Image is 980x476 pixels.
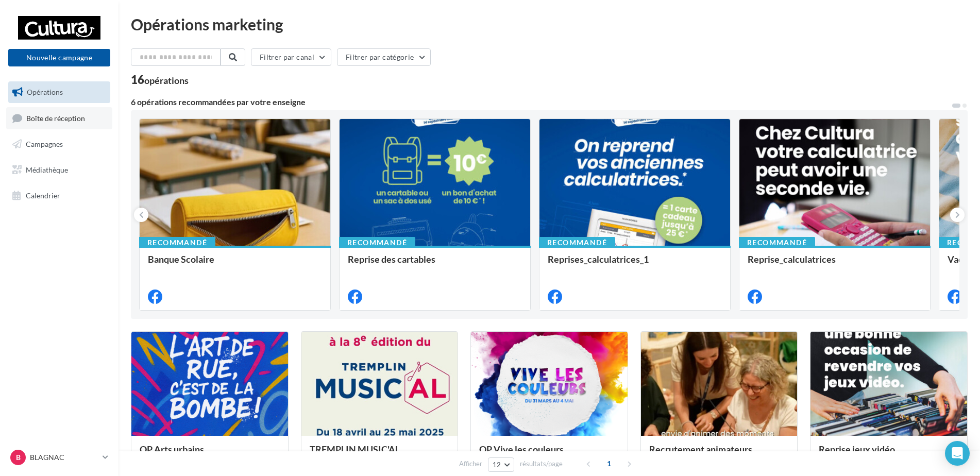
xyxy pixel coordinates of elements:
[26,113,85,122] span: Boîte de réception
[945,441,970,466] div: Open Intercom Messenger
[26,140,63,148] span: Campagnes
[131,16,968,32] div: Opérations marketing
[26,191,60,199] span: Calendrier
[139,237,215,248] div: Recommandé
[601,455,617,472] span: 1
[6,185,112,207] a: Calendrier
[459,459,482,469] span: Afficher
[337,48,431,66] button: Filtrer par catégorie
[539,237,615,248] div: Recommandé
[148,253,214,265] span: Banque Scolaire
[131,98,951,106] div: 6 opérations recommandées par votre enseigne
[819,444,895,455] span: Reprise jeux vidéo
[548,253,649,265] span: Reprises_calculatrices_1
[479,444,564,455] span: OP Vive les couleurs
[488,457,514,472] button: 12
[739,237,815,248] div: Recommandé
[339,237,415,248] div: Recommandé
[26,165,68,174] span: Médiathèque
[30,452,98,463] p: BLAGNAC
[16,452,21,463] span: B
[27,88,63,96] span: Opérations
[8,49,110,66] button: Nouvelle campagne
[140,444,204,455] span: OP Arts urbains
[520,459,563,469] span: résultats/page
[6,133,112,155] a: Campagnes
[493,461,501,469] span: 12
[144,76,189,85] div: opérations
[649,444,752,455] span: Recrutement animateurs
[8,448,110,467] a: B BLAGNAC
[348,253,435,265] span: Reprise des cartables
[748,253,836,265] span: Reprise_calculatrices
[6,159,112,181] a: Médiathèque
[6,107,112,129] a: Boîte de réception
[131,74,189,86] div: 16
[251,48,331,66] button: Filtrer par canal
[310,444,400,455] span: TREMPLIN MUSIC'AL
[6,81,112,103] a: Opérations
